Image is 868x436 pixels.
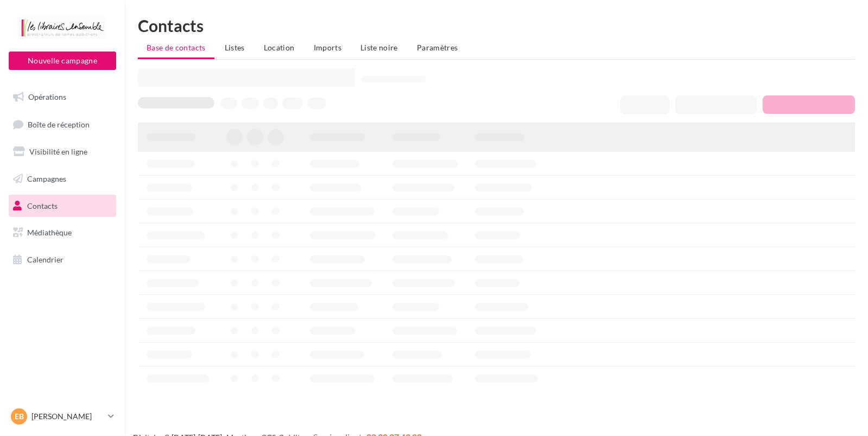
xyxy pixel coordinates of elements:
[225,43,245,52] span: Listes
[7,168,118,190] a: Campagnes
[28,92,66,101] span: Opérations
[138,17,855,34] h1: Contacts
[7,113,118,136] a: Boîte de réception
[7,221,118,244] a: Médiathèque
[27,201,58,210] span: Contacts
[27,228,72,237] span: Médiathèque
[7,195,118,217] a: Contacts
[29,147,87,156] span: Visibilité en ligne
[314,43,341,52] span: Imports
[7,140,118,163] a: Visibilité en ligne
[27,255,64,264] span: Calendrier
[7,86,118,108] a: Opérations
[27,174,66,183] span: Campagnes
[15,411,24,422] span: EB
[31,411,104,422] p: [PERSON_NAME]
[7,248,118,271] a: Calendrier
[417,43,458,52] span: Paramètres
[360,43,398,52] span: Liste noire
[9,52,116,70] button: Nouvelle campagne
[264,43,295,52] span: Location
[9,406,116,427] a: EB [PERSON_NAME]
[28,119,90,129] span: Boîte de réception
